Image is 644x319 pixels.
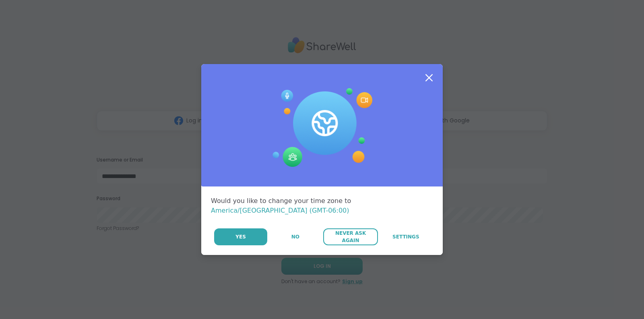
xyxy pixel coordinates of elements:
[323,228,378,245] button: Never Ask Again
[272,88,372,167] img: Session Experience
[379,228,433,245] a: Settings
[214,228,267,245] button: Yes
[327,230,374,244] span: Never Ask Again
[235,233,246,240] span: Yes
[392,233,419,240] span: Settings
[211,207,349,214] span: America/[GEOGRAPHIC_DATA] (GMT-06:00)
[291,233,299,240] span: No
[268,228,322,245] button: No
[211,196,433,215] div: Would you like to change your time zone to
